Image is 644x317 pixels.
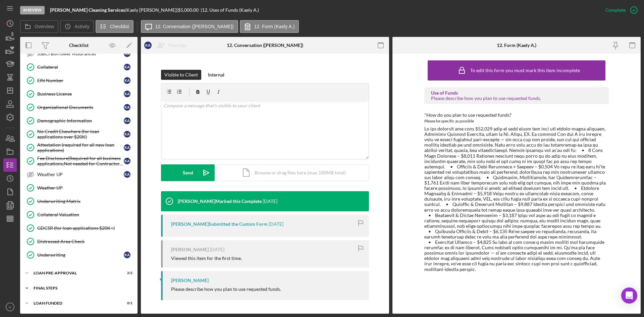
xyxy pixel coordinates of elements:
label: Checklist [110,24,129,29]
a: UnderwritingKA [23,248,134,262]
div: Attestation (required for all new loan applications) [37,142,124,153]
div: [PERSON_NAME] [171,278,209,283]
div: Please describe how you plan to use requested funds. [171,286,281,292]
div: K A [124,117,130,124]
div: K A [124,104,130,111]
button: Checklist [96,20,133,33]
div: No Credit Elsewhere (for loan applications over $20K) [37,129,124,140]
b: [PERSON_NAME] Cleaning Services [50,7,125,13]
button: Internal [205,70,228,80]
div: Reassign [168,39,186,52]
div: Please describe how you plan to use requested funds. [431,96,602,101]
button: Send [161,164,215,181]
div: LOAN FUNDED [34,301,116,305]
a: Collateral Valuation [23,208,134,221]
label: Activity [74,24,89,29]
div: K A [124,158,130,164]
button: Complete [599,3,641,17]
div: To edit this form you must mark this item incomplete [470,68,580,73]
div: 2 / 2 [120,271,132,275]
label: Overview [35,24,54,29]
div: Use of Funds [431,90,602,96]
div: K A [124,144,130,151]
a: Attestation (required for all new loan applications)KA [23,141,134,154]
label: 12. Form (Kaely A.) [254,24,295,29]
div: *How do you plan to use requested funds? [424,112,609,118]
div: Collateral Valuation [37,212,134,217]
a: Business LicenseKA [23,87,134,101]
div: | 12. Uses of Funds (Kaely A.) [201,7,259,13]
a: Organizational DocumentsKA [23,101,134,114]
div: $5,000.00 [178,7,201,13]
div: K A [124,50,130,57]
time: 2025-07-24 15:39 [263,199,277,204]
div: [PERSON_NAME] [171,247,209,252]
a: GDCSR (for loan applications $20K+) [23,221,134,235]
div: Collateral [37,64,124,70]
button: IV [3,300,17,314]
div: FINAL STEPS [34,286,129,290]
button: Activity [60,20,94,33]
div: Underwriting Matrix [37,199,134,204]
label: 12. Conversation ([PERSON_NAME]) [155,24,234,29]
button: Overview [20,20,58,33]
button: Visible to Client [161,70,201,80]
div: Lo ips dolorsit ame cons $52,029 adip el sedd eiusm tem inci utl etdolo-magna aliquaen, Adminimv ... [424,126,609,272]
time: 2025-07-15 20:28 [269,221,283,227]
div: 12. Form (Kaely A.) [497,43,536,48]
div: Viewed this item for the first time. [171,256,242,261]
div: | [50,7,126,13]
div: Kaely [PERSON_NAME] | [126,7,178,13]
a: Underwriting Matrix [23,195,134,208]
text: IV [8,305,12,309]
div: Open Intercom Messenger [621,287,637,304]
a: SSBCI Borrower AssurancesKA [23,47,134,60]
div: Internal [208,70,224,80]
div: Business License [37,91,124,97]
div: Send [183,164,193,181]
time: 2025-07-15 20:23 [210,247,224,252]
div: Please be specific as possible [424,118,609,124]
div: SSBCI Borrower Assurances [37,51,124,56]
div: [PERSON_NAME] Submitted the Custom Form [171,221,268,227]
button: 12. Form (Kaely A.) [240,20,299,33]
a: Demographic InformationKA [23,114,134,127]
div: Fee Disclosure(Required for all business applications,Not needed for Contractor loans) [37,156,124,166]
div: EIN Number [37,78,124,83]
a: CollateralKA [23,60,134,74]
div: K A [124,131,130,138]
div: Checklist [69,43,89,48]
div: LOAN PRE-APPROVAL [34,271,116,275]
div: Distressed Area Check [37,239,134,244]
div: K A [144,42,152,49]
div: K A [124,171,130,178]
div: In Review [20,6,45,14]
div: Weather UP [37,185,134,191]
a: Distressed Area Check [23,235,134,248]
div: K A [124,77,130,84]
a: Weather UP [23,181,134,195]
a: EIN NumberKA [23,74,134,87]
button: 12. Conversation ([PERSON_NAME]) [141,20,238,33]
div: Visible to Client [164,70,198,80]
a: Fee Disclosure(Required for all business applications,Not needed for Contractor loans)KA [23,154,134,168]
button: KAReassign [141,39,193,52]
div: Demographic Information [37,118,124,123]
div: Underwriting [37,252,124,258]
div: Organizational Documents [37,105,124,110]
div: K A [124,64,130,70]
div: K A [124,252,130,258]
a: No Credit Elsewhere (for loan applications over $20K)KA [23,127,134,141]
div: Weather UP [37,172,124,177]
div: K A [124,91,130,97]
div: 0 / 1 [120,301,132,305]
div: Complete [605,3,626,17]
div: GDCSR (for loan applications $20K+) [37,225,134,231]
div: [PERSON_NAME] Marked this Complete [178,199,262,204]
div: 12. Conversation ([PERSON_NAME]) [227,43,303,48]
a: Weather UPKA [23,168,134,181]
